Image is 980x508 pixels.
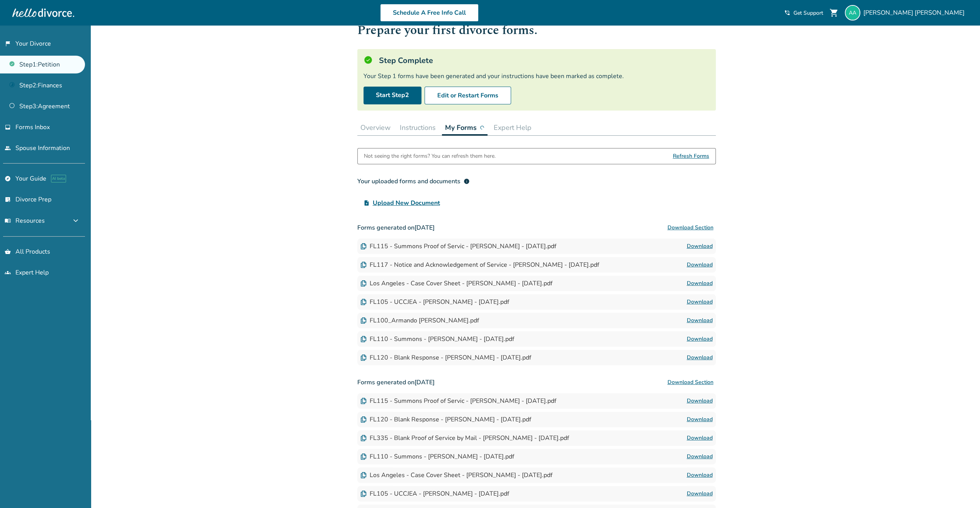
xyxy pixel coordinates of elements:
a: Download [687,297,713,307]
span: flag_2 [5,41,11,47]
button: Expert Help [491,120,535,135]
span: menu_book [5,218,11,224]
img: Document [360,472,367,478]
a: Download [687,470,713,480]
a: Download [687,353,713,362]
span: list_alt_check [5,196,11,203]
img: Document [360,317,367,324]
span: inbox [5,124,11,130]
span: info [464,178,470,184]
div: Your Step 1 forms have been generated and your instructions have been marked as complete. [363,72,710,80]
img: Document [360,299,367,305]
span: groups [5,269,11,276]
a: Download [687,316,713,325]
div: FL115 - Summons Proof of Servic - [PERSON_NAME] - [DATE].pdf [360,397,556,405]
span: explore [5,176,11,182]
span: Get Support [793,9,823,17]
div: Los Angeles - Case Cover Sheet - [PERSON_NAME] - [DATE].pdf [360,471,552,479]
a: Download [687,415,713,424]
div: FL117 - Notice and Acknowledgement of Service - [PERSON_NAME] - [DATE].pdf [360,261,599,269]
img: Document [360,355,367,361]
div: FL105 - UCCJEA - [PERSON_NAME] - [DATE].pdf [360,489,509,498]
h5: Step Complete [379,55,433,66]
a: Download [687,242,713,251]
div: Your uploaded forms and documents [357,177,470,186]
h1: Prepare your first divorce forms. [357,21,716,40]
a: Download [687,452,713,461]
a: phone_in_talkGet Support [784,9,823,17]
span: AI beta [51,175,66,182]
button: Download Section [665,375,716,390]
img: Document [360,491,367,497]
button: Download Section [665,220,716,235]
a: Download [687,433,713,443]
div: Los Angeles - Case Cover Sheet - [PERSON_NAME] - [DATE].pdf [360,279,552,288]
img: ... [480,125,484,130]
img: Document [360,398,367,404]
img: Document [360,262,367,268]
a: Download [687,260,713,269]
button: Edit or Restart Forms [425,87,511,104]
a: Start Step2 [363,87,421,104]
button: My Forms [442,120,487,136]
div: FL120 - Blank Response - [PERSON_NAME] - [DATE].pdf [360,353,531,362]
span: Refresh Forms [673,148,709,164]
img: Document [360,416,367,423]
span: Upload New Document [373,198,440,208]
span: upload_file [363,200,370,206]
a: Download [687,396,713,406]
button: Instructions [397,120,439,135]
div: FL335 - Blank Proof of Service by Mail - [PERSON_NAME] - [DATE].pdf [360,434,569,442]
button: Overview [357,120,394,135]
img: Document [360,280,367,286]
span: [PERSON_NAME] [PERSON_NAME] [863,9,968,17]
img: Document [360,336,367,342]
span: Forms Inbox [15,123,50,131]
span: phone_in_talk [784,10,790,16]
span: shopping_basket [5,249,11,255]
a: Download [687,279,713,288]
img: Document [360,435,367,441]
img: Document [360,243,367,249]
span: shopping_cart [829,8,839,17]
div: FL120 - Blank Response - [PERSON_NAME] - [DATE].pdf [360,415,531,424]
img: Document [360,453,367,460]
div: FL105 - UCCJEA - [PERSON_NAME] - [DATE].pdf [360,298,509,306]
span: people [5,145,11,151]
span: expand_more [71,216,80,225]
div: FL100_Armando [PERSON_NAME].pdf [360,316,479,325]
img: oldmangaspar@gmail.com [845,5,860,20]
span: Resources [5,216,45,225]
h3: Forms generated on [DATE] [357,375,716,390]
div: FL110 - Summons - [PERSON_NAME] - [DATE].pdf [360,335,514,343]
iframe: Chat Widget [941,471,980,508]
h3: Forms generated on [DATE] [357,220,716,235]
div: Not seeing the right forms? You can refresh them here. [364,148,496,164]
a: Download [687,334,713,344]
a: Schedule A Free Info Call [380,4,479,22]
a: Download [687,489,713,498]
div: FL115 - Summons Proof of Servic - [PERSON_NAME] - [DATE].pdf [360,242,556,251]
div: FL110 - Summons - [PERSON_NAME] - [DATE].pdf [360,452,514,461]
